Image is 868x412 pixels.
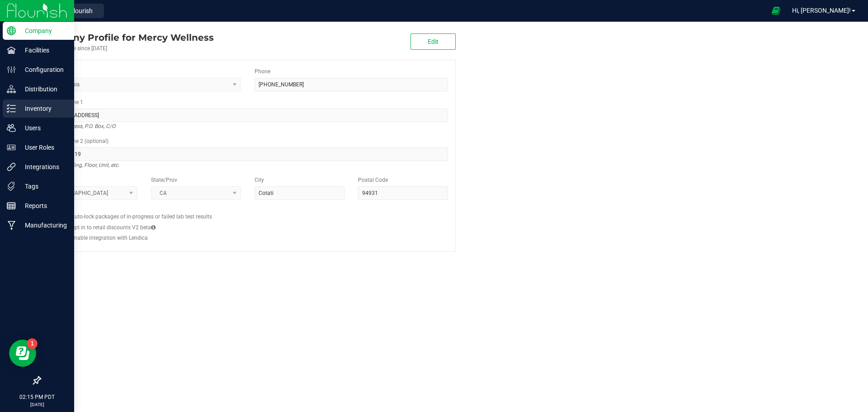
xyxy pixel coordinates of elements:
span: Hi, [PERSON_NAME]! [792,7,851,14]
i: Suite, Building, Floor, Unit, etc. [47,160,119,170]
p: [DATE] [4,401,70,408]
iframe: Resource center [9,340,36,367]
inline-svg: Distribution [7,85,16,94]
p: Distribution [16,84,70,95]
label: Address Line 2 (optional) [47,137,108,145]
label: Opt in to retail discounts V2 beta [71,223,156,232]
button: Edit [410,33,456,50]
p: Integrations [16,161,70,172]
input: Address [47,109,448,122]
label: Postal Code [358,176,388,184]
div: Mercy Wellness [40,31,214,44]
p: Manufacturing [16,220,70,231]
inline-svg: Tags [7,182,16,191]
inline-svg: Facilities [7,46,16,55]
inline-svg: Configuration [7,65,16,74]
p: User Roles [16,142,70,153]
inline-svg: Integrations [7,162,16,171]
inline-svg: Users [7,123,16,133]
p: Facilities [16,45,70,56]
input: Postal Code [358,186,448,200]
label: Auto-lock packages of in-progress or failed lab test results [71,213,212,221]
h2: Configs [47,207,448,213]
label: Phone [255,67,270,76]
input: Suite, Building, Unit, etc. [47,147,448,161]
inline-svg: Manufacturing [7,221,16,230]
input: City [255,186,344,200]
input: (123) 456-7890 [255,78,448,91]
p: Company [16,25,70,36]
inline-svg: Inventory [7,104,16,113]
p: Reports [16,200,70,211]
div: Account active since [DATE] [40,44,214,52]
p: Users [16,123,70,133]
i: Street address, P.O. Box, C/O [47,121,115,132]
span: Edit [428,38,439,45]
p: 02:15 PM PDT [4,393,70,401]
p: Configuration [16,64,70,75]
inline-svg: Reports [7,201,16,210]
label: Enable integration with Lendica [71,234,148,242]
label: State/Prov [151,176,177,184]
inline-svg: Company [7,26,16,35]
span: Open Ecommerce Menu [766,2,786,19]
label: City [255,176,264,184]
iframe: Resource center unread badge [27,338,38,349]
p: Inventory [16,103,70,114]
p: Tags [16,181,70,192]
inline-svg: User Roles [7,143,16,152]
